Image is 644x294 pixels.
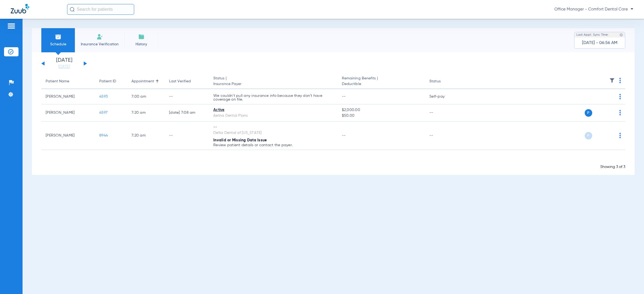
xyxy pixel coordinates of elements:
td: 7:00 AM [127,89,165,104]
span: Insurance Verification [79,42,120,47]
p: Review patient details or contact the payer. [213,143,333,147]
div: Patient ID [99,79,123,84]
span: Invalid or Missing Data Issue [213,138,267,142]
div: Last Verified [169,79,205,84]
li: [DATE] [48,58,80,69]
td: -- [165,122,209,150]
div: -- [213,124,333,130]
td: 7:20 AM [127,104,165,122]
a: [DATE] [48,64,80,69]
span: Showing 3 of 3 [600,165,625,169]
span: -- [342,95,346,98]
img: group-dot-blue.svg [619,133,621,138]
div: Last Verified [169,79,191,84]
input: Search for patients [67,4,134,15]
img: Search Icon [70,7,75,12]
span: -- [342,134,346,137]
td: -- [165,89,209,104]
span: History [129,42,154,47]
div: Delta Dental of [US_STATE] [213,130,333,136]
div: Appointment [131,79,154,84]
td: [PERSON_NAME] [41,104,95,122]
span: 4593 [99,95,108,98]
div: Appointment [131,79,160,84]
div: Patient ID [99,79,116,84]
img: hamburger-icon [7,23,16,29]
span: Deductible [342,81,421,87]
span: Office Manager - Comfort Dental Care [554,7,633,12]
div: Patient Name [46,79,69,84]
th: Remaining Benefits | [338,74,425,89]
img: group-dot-blue.svg [619,94,621,99]
div: Patient Name [46,79,91,84]
span: P [585,132,592,139]
td: Self-pay [425,89,461,104]
span: $50.00 [342,113,421,119]
span: 4597 [99,111,108,115]
img: last sync help info [619,33,623,37]
img: History [138,34,145,40]
span: $2,000.00 [342,107,421,113]
th: Status [425,74,461,89]
span: [DATE] - 06:56 AM [582,40,617,46]
div: Active [213,107,333,113]
span: Insurance Payer [213,81,333,87]
span: 8944 [99,134,108,137]
th: Status | [209,74,338,89]
td: [PERSON_NAME] [41,89,95,104]
td: 7:20 AM [127,122,165,150]
img: filter.svg [609,78,615,83]
img: Zuub Logo [11,4,29,13]
img: group-dot-blue.svg [619,78,621,83]
div: Aetna Dental Plans [213,113,333,119]
p: We couldn’t pull any insurance info because they don’t have coverage on file. [213,94,333,101]
img: Manual Insurance Verification [97,34,103,40]
td: -- [425,104,461,122]
td: -- [425,122,461,150]
td: [PERSON_NAME] [41,122,95,150]
img: Schedule [55,34,61,40]
img: group-dot-blue.svg [619,110,621,115]
span: Last Appt. Sync Time: [576,32,609,38]
td: [DATE] 7:08 AM [165,104,209,122]
span: Schedule [45,42,71,47]
span: P [585,109,592,117]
